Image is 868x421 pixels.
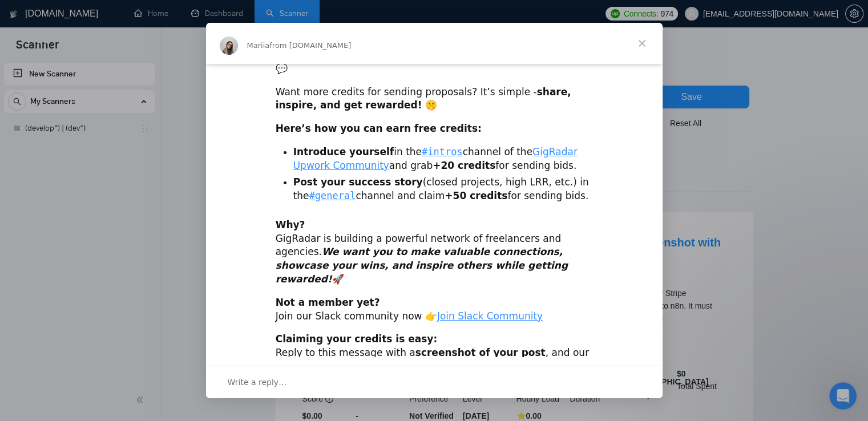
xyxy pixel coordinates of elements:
[433,160,495,171] b: +20 credits
[293,176,593,203] li: (closed projects, high LRR, etc.) in the channel and claim for sending bids.
[276,333,593,373] div: Reply to this message with a , and our Tech Support Team will instantly top up your credits! 💸
[276,297,380,308] b: Not a member yet?
[415,347,546,358] b: screenshot of your post
[437,310,543,322] a: Join Slack Community
[276,246,568,285] i: We want you to make valuable connections, showcase your wins, and inspire others while getting re...
[422,146,463,157] a: #intros
[276,219,305,230] b: Why?
[293,146,578,171] a: GigRadar Upwork Community
[228,375,287,390] span: Write a reply…
[621,23,663,64] span: Close
[276,333,438,345] b: Claiming your credits is easy:
[269,41,351,50] span: from [DOMAIN_NAME]
[293,145,593,173] li: in the channel of the and grab for sending bids.
[276,86,593,113] div: Want more credits for sending proposals? It’s simple -
[276,123,482,134] b: Here’s how you can earn free credits:
[276,218,593,286] div: GigRadar is building a powerful network of freelancers and agencies. 🚀
[293,146,394,157] b: Introduce yourself
[220,37,238,55] img: Profile image for Mariia
[309,190,356,201] a: #general
[293,176,423,188] b: Post your success story
[247,41,270,50] span: Mariia
[276,296,593,323] div: Join our Slack community now 👉
[206,366,663,398] div: Open conversation and reply
[445,190,507,201] b: +50 credits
